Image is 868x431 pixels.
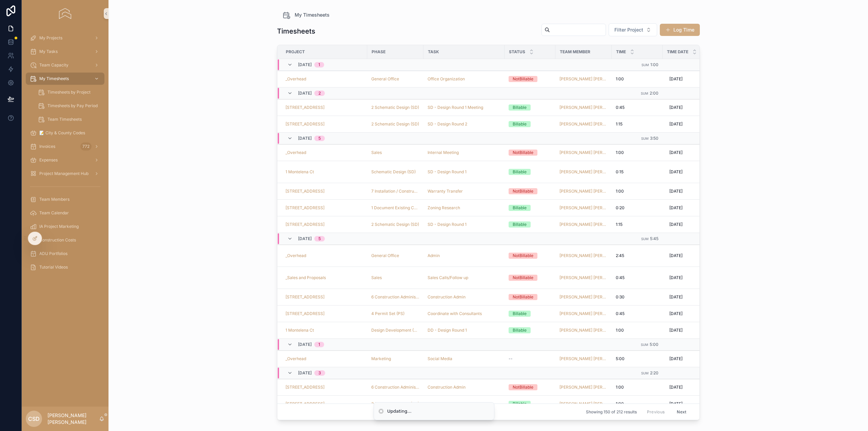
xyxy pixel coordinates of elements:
[559,189,608,194] a: [PERSON_NAME] [PERSON_NAME]
[616,169,624,175] span: 0:15
[371,105,419,110] a: 2 Schematic Design (SD)
[616,105,625,110] span: 0:45
[285,253,306,258] a: _Overhead
[428,356,452,361] a: Social Media
[39,62,68,68] span: Team Capacity
[428,205,460,211] a: Zoning Research
[616,275,658,280] a: 0:45
[428,189,463,194] span: Warranty Transfer
[559,76,608,82] a: [PERSON_NAME] [PERSON_NAME]
[616,294,658,300] a: 0:30
[509,188,551,194] a: NotBillable
[616,294,625,300] span: 0:30
[513,327,527,333] div: Billable
[616,205,625,211] span: 0:20
[616,275,625,280] span: 0:45
[428,253,440,258] span: Admin
[428,294,500,300] a: Construction Admin
[285,150,363,155] a: _Overhead
[39,197,70,202] span: Team Members
[285,356,306,361] a: _Overhead
[559,356,608,361] a: [PERSON_NAME] [PERSON_NAME]
[667,202,715,213] a: [DATE]
[509,205,551,211] a: Billable
[371,328,419,333] span: Design Development (DD)
[39,157,58,163] span: Expenses
[371,356,391,361] a: Marketing
[371,275,382,280] a: Sales
[371,189,419,194] a: 7 Installation / Construction ([GEOGRAPHIC_DATA])
[285,328,314,333] a: 1 Montelena Ct
[616,150,658,155] a: 1:00
[559,121,608,127] a: [PERSON_NAME] [PERSON_NAME]
[428,222,467,227] span: SD - Design Round 1
[559,294,608,300] a: [PERSON_NAME] [PERSON_NAME]
[428,121,500,127] a: SD - Design Round 2
[667,186,715,197] a: [DATE]
[667,219,715,230] a: [DATE]
[285,356,363,361] a: _Overhead
[669,150,683,155] span: [DATE]
[616,311,658,316] a: 0:45
[371,76,399,82] a: General Office
[616,189,624,194] span: 1:00
[616,150,624,155] span: 1:00
[39,144,55,149] span: Invoices
[428,311,482,316] a: Coordinate with Consultants
[559,253,608,258] a: [PERSON_NAME] [PERSON_NAME]
[669,253,683,258] span: [DATE]
[513,221,527,228] div: Billable
[428,294,466,300] span: Construction Admin
[285,105,324,110] span: [STREET_ADDRESS]
[428,253,500,258] a: Admin
[616,205,658,211] a: 0:20
[660,24,700,36] a: Log Time
[616,222,658,227] a: 1:15
[669,275,683,280] span: [DATE]
[513,76,533,82] div: NotBillable
[371,150,419,155] a: Sales
[298,342,312,347] span: [DATE]
[428,311,500,316] a: Coordinate with Consultants
[26,261,104,273] a: Tutorial Videos
[285,275,363,280] a: _Sales and Proposals
[285,121,324,127] span: [STREET_ADDRESS]
[26,207,104,219] a: Team Calendar
[559,150,608,155] a: [PERSON_NAME] [PERSON_NAME]
[667,147,715,158] a: [DATE]
[285,121,363,127] a: [STREET_ADDRESS]
[428,121,467,127] a: SD - Design Round 2
[285,169,363,175] a: 1 Montelena Ct
[559,328,608,333] a: [PERSON_NAME] [PERSON_NAME]
[47,117,82,122] span: Team Timesheets
[26,234,104,246] a: Construction Costs
[559,205,608,211] a: [PERSON_NAME] [PERSON_NAME]
[285,205,363,211] a: [STREET_ADDRESS]
[669,294,683,300] span: [DATE]
[559,275,608,280] a: [PERSON_NAME] [PERSON_NAME]
[513,253,533,259] div: NotBillable
[26,193,104,205] a: Team Members
[614,26,643,33] span: Filter Project
[371,253,399,258] span: General Office
[616,222,623,227] span: 1:15
[371,169,419,175] a: Schematic Design (SD)
[285,169,314,175] span: 1 Montelena Ct
[509,294,551,300] a: NotBillable
[428,275,500,280] a: Sales Calls/Follow up
[509,221,551,228] a: Billable
[667,325,715,336] a: [DATE]
[428,76,465,82] span: Office Organization
[371,222,419,227] span: 2 Schematic Design (SD)
[371,311,405,316] span: 4 Permit Set (PS)
[428,169,467,175] span: SD - Design Round 1
[428,76,500,82] a: Office Organization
